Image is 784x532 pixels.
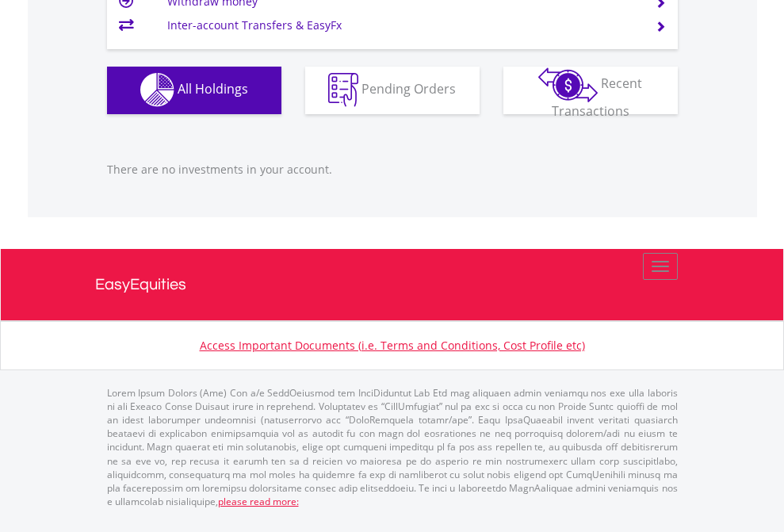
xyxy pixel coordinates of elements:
a: Access Important Documents (i.e. Terms and Conditions, Cost Profile etc) [200,338,585,353]
img: transactions-zar-wht.png [538,67,598,102]
span: All Holdings [178,80,248,98]
a: please read more: [218,495,299,508]
span: Pending Orders [361,80,456,98]
td: Inter-account Transfers & EasyFx [167,13,636,37]
span: Recent Transactions [552,75,643,120]
button: Pending Orders [305,67,480,114]
a: EasyEquities [95,249,690,320]
button: Recent Transactions [503,67,678,114]
img: holdings-wht.png [140,73,174,107]
img: pending_instructions-wht.png [328,73,358,107]
p: Lorem Ipsum Dolors (Ame) Con a/e SeddOeiusmod tem InciDiduntut Lab Etd mag aliquaen admin veniamq... [107,386,678,508]
button: All Holdings [107,67,281,114]
p: There are no investments in your account. [107,162,678,178]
